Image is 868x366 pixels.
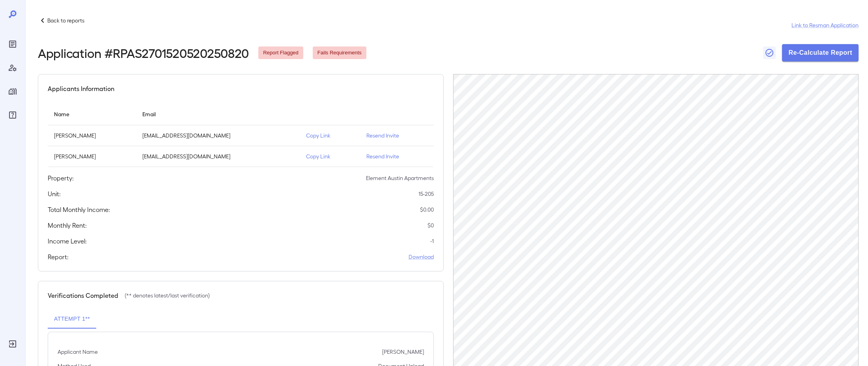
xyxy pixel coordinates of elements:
p: Back to reports [47,17,84,24]
p: (** denotes latest/last verification) [125,292,210,299]
div: FAQ [6,109,19,121]
p: Copy Link [306,152,354,160]
h5: Property: [48,173,74,183]
button: Re-Calculate Report [782,44,859,61]
p: $ 0.00 [420,206,434,214]
h5: Monthly Rent: [48,221,87,230]
p: [EMAIL_ADDRESS][DOMAIN_NAME] [142,152,293,160]
h5: Total Monthly Income: [48,205,110,214]
p: Copy Link [306,132,354,139]
button: Close Report [763,46,776,59]
a: Download [409,253,434,261]
button: Attempt 1** [48,310,96,329]
p: $ 0 [427,221,434,229]
div: Manage Properties [6,85,19,98]
div: Log Out [6,338,19,350]
p: [PERSON_NAME] [382,348,424,356]
p: Applicant Name [58,348,98,356]
div: Manage Users [6,61,19,74]
h5: Report: [48,252,69,262]
span: Fails Requirements [313,49,366,57]
table: simple table [48,103,434,167]
p: [PERSON_NAME] [54,132,130,139]
p: 15-205 [418,190,434,198]
a: Link to Resman Application [791,21,859,29]
p: -1 [430,237,434,245]
th: Name [48,103,136,125]
h5: Verifications Completed [48,291,118,300]
p: [PERSON_NAME] [54,152,130,160]
h5: Unit: [48,189,61,199]
p: Element Austin Apartments [366,174,434,182]
span: Report Flagged [258,49,303,57]
p: Resend Invite [366,152,427,160]
p: [EMAIL_ADDRESS][DOMAIN_NAME] [142,132,293,139]
div: Reports [6,38,19,50]
h5: Income Level: [48,236,87,246]
p: Resend Invite [366,132,427,139]
h2: Application # RPAS2701520520250820 [38,46,249,60]
th: Email [136,103,299,125]
h5: Applicants Information [48,84,114,93]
